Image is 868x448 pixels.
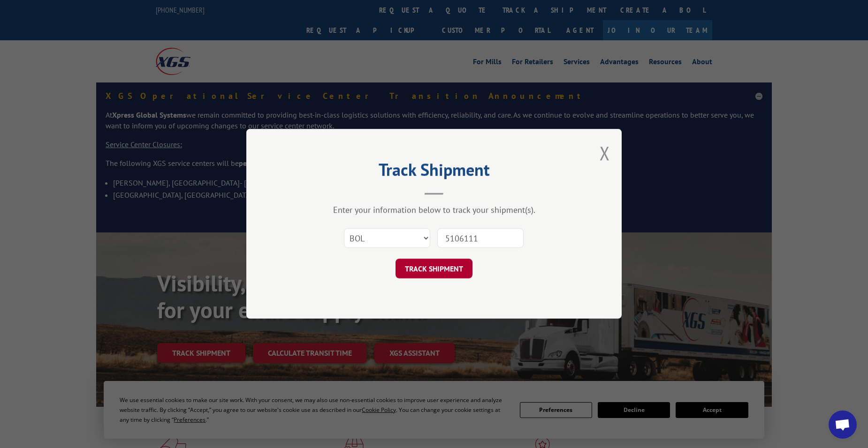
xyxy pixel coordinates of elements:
div: Enter your information below to track your shipment(s). [293,205,575,216]
button: TRACK SHIPMENT [396,259,472,279]
a: Open chat [829,411,857,439]
button: Close modal [600,141,610,165]
h2: Track Shipment [293,163,575,181]
input: Number(s) [437,229,524,248]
